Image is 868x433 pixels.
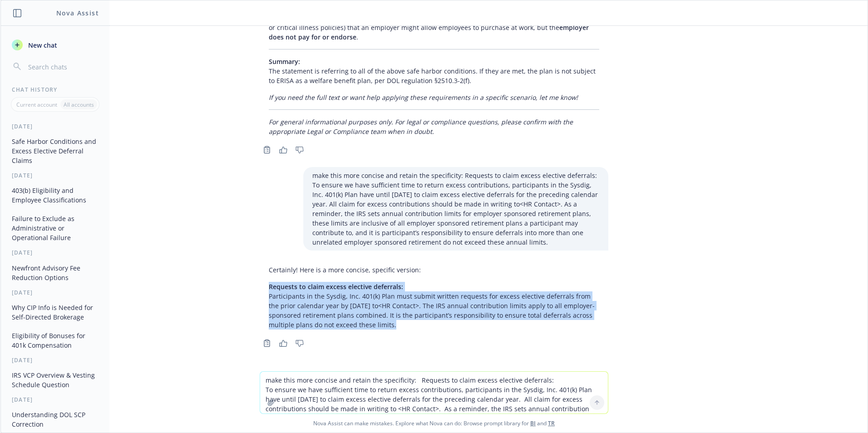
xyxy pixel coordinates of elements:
p: The statement is referring to all of the above safe harbor conditions. If they are met, the plan ... [269,57,599,85]
svg: Copy to clipboard [263,146,271,154]
button: Failure to Exclude as Administrative or Operational Failure [8,211,102,245]
span: Nova Assist can make mistakes. Explore what Nova can do: Browse prompt library for and [4,414,864,433]
div: [DATE] [1,356,109,364]
p: Certainly! Here is a more concise, specific version: [269,265,599,275]
div: [DATE] [1,172,109,179]
div: [DATE] [1,249,109,256]
a: TR [548,419,555,427]
a: BI [530,419,536,427]
button: Understanding DOL SCP Correction [8,407,102,432]
span: employer does not pay for or endorse [269,23,589,41]
span: New chat [26,40,57,50]
div: [DATE] [1,123,109,130]
span: Summary: [269,57,300,66]
span: Requests to claim excess elective deferrals: [269,282,403,291]
button: 403(b) Eligibility and Employee Classifications [8,183,102,207]
svg: Copy to clipboard [263,339,271,347]
div: [DATE] [1,289,109,296]
em: For general informational purposes only. For legal or compliance questions, please confirm with t... [269,118,573,136]
button: Eligibility of Bonuses for 401k Compensation [8,328,102,353]
p: make this more concise and retain the specificity: Requests to claim excess elective deferrals: T... [312,171,599,247]
em: If you need the full text or want help applying these requirements in a specific scenario, let me... [269,93,578,102]
h1: Nova Assist [56,8,99,18]
button: Thumbs down [292,337,307,349]
p: All accounts [64,101,94,108]
p: These requirements apply most often to "voluntary insurance" (e.g., supplemental life, accident, ... [269,13,599,42]
p: Current account [16,101,57,108]
div: [DATE] [1,396,109,403]
div: Chat History [1,86,109,93]
button: Safe Harbor Conditions and Excess Elective Deferral Claims [8,134,102,168]
button: Thumbs down [292,143,307,156]
input: Search chats [26,60,99,73]
button: New chat [8,37,102,53]
button: Newfront Advisory Fee Reduction Options [8,261,102,285]
button: Why CIP Info is Needed for Self-Directed Brokerage [8,300,102,325]
button: IRS VCP Overview & Vesting Schedule Question [8,368,102,392]
p: Participants in the Sysdig, Inc. 401(k) Plan must submit written requests for excess elective def... [269,282,599,330]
